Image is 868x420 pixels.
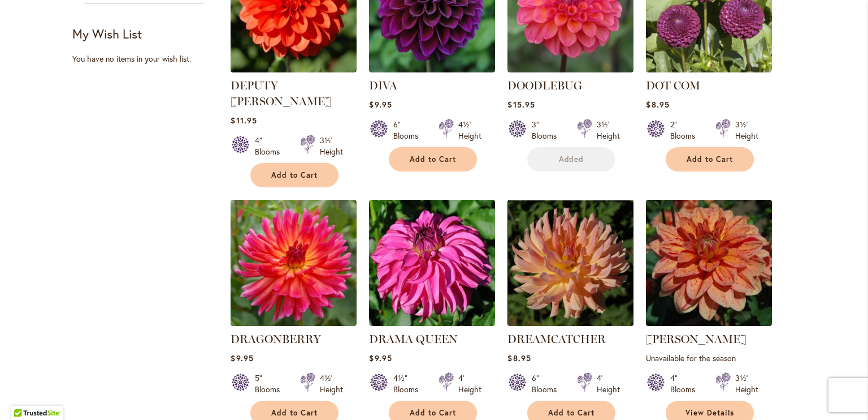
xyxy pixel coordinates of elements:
[369,318,495,328] a: DRAMA QUEEN
[231,318,357,328] a: DRAGONBERRY
[369,79,397,92] a: DIVA
[320,135,343,157] div: 3½' Height
[271,170,318,180] span: Add to Cart
[597,372,620,395] div: 4' Height
[393,372,425,395] div: 4½" Blooms
[369,353,392,363] span: $9.95
[320,372,343,395] div: 4½' Height
[735,372,758,395] div: 3½' Height
[646,79,700,92] a: DOT COM
[369,64,495,75] a: Diva
[255,372,287,395] div: 5" Blooms
[670,119,702,142] div: 2" Blooms
[532,119,563,142] div: 3" Blooms
[507,353,531,363] span: $8.95
[646,64,772,75] a: DOT COM
[410,155,456,164] span: Add to Cart
[685,408,734,418] span: View Details
[532,372,563,395] div: 6" Blooms
[507,332,606,346] a: DREAMCATCHER
[597,119,620,142] div: 3½' Height
[507,99,535,110] span: $15.95
[646,200,772,326] img: Elijah Mason
[255,135,287,157] div: 4" Blooms
[646,332,747,346] a: [PERSON_NAME]
[393,119,425,142] div: 6" Blooms
[507,64,633,75] a: DOODLEBUG
[72,25,142,42] strong: My Wish List
[8,380,40,412] iframe: Launch Accessibility Center
[670,372,702,395] div: 4" Blooms
[687,155,733,164] span: Add to Cart
[231,115,257,126] span: $11.95
[271,408,318,418] span: Add to Cart
[548,408,594,418] span: Add to Cart
[646,99,669,110] span: $8.95
[646,353,772,363] p: Unavailable for the season
[231,332,321,346] a: DRAGONBERRY
[231,79,331,108] a: DEPUTY [PERSON_NAME]
[410,408,456,418] span: Add to Cart
[458,119,481,142] div: 4½' Height
[369,99,392,110] span: $9.95
[231,200,357,326] img: DRAGONBERRY
[666,147,754,172] button: Add to Cart
[231,353,253,363] span: $9.95
[507,79,582,92] a: DOODLEBUG
[458,372,481,395] div: 4' Height
[369,332,458,346] a: DRAMA QUEEN
[231,64,357,75] a: DEPUTY BOB
[507,318,633,328] a: Dreamcatcher
[72,53,223,65] div: You have no items in your wish list.
[369,200,495,326] img: DRAMA QUEEN
[507,200,633,326] img: Dreamcatcher
[735,119,758,142] div: 3½' Height
[250,163,338,187] button: Add to Cart
[646,318,772,328] a: Elijah Mason
[389,147,477,172] button: Add to Cart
